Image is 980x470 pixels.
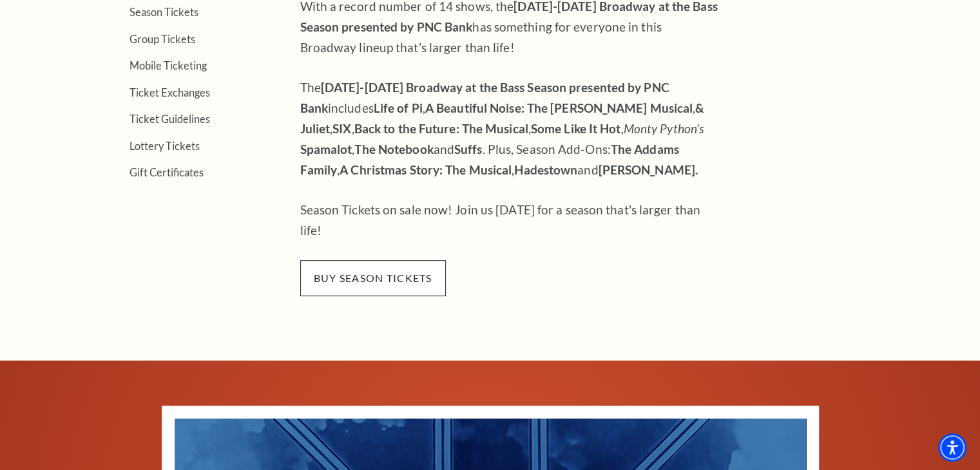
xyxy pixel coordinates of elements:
strong: Suffs [454,142,483,156]
a: Gift Certificates [130,166,204,178]
strong: Life of Pi [374,100,423,115]
strong: [DATE]-[DATE] Broadway at the Bass Season presented by PNC Bank [300,80,669,115]
strong: & Juliet [300,100,705,136]
em: Monty Python’s [624,121,704,136]
span: buy season tickets [300,260,446,296]
a: buy season tickets [300,270,446,285]
strong: [PERSON_NAME]. [599,162,698,177]
strong: The Addams Family [300,142,679,177]
div: Accessibility Menu [938,433,966,462]
strong: SIX [332,121,351,136]
strong: Back to the Future: The Musical [354,121,528,136]
strong: Spamalot [300,142,352,156]
a: Ticket Exchanges [130,86,210,99]
p: Season Tickets on sale now! Join us [DATE] for a season that's larger than life! [300,200,719,241]
a: Season Tickets [130,6,198,18]
a: Group Tickets [130,33,195,45]
strong: The Notebook [354,142,433,156]
strong: Hadestown [514,162,577,177]
a: Ticket Guidelines [130,113,210,125]
a: Mobile Ticketing [130,59,207,71]
a: Lottery Tickets [130,140,200,152]
strong: A Christmas Story: The Musical [340,162,512,177]
strong: A Beautiful Noise: The [PERSON_NAME] Musical [425,100,693,115]
p: The includes , , , , , , , and . Plus, Season Add-Ons: , , and [300,77,719,180]
strong: Some Like It Hot [531,121,621,136]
